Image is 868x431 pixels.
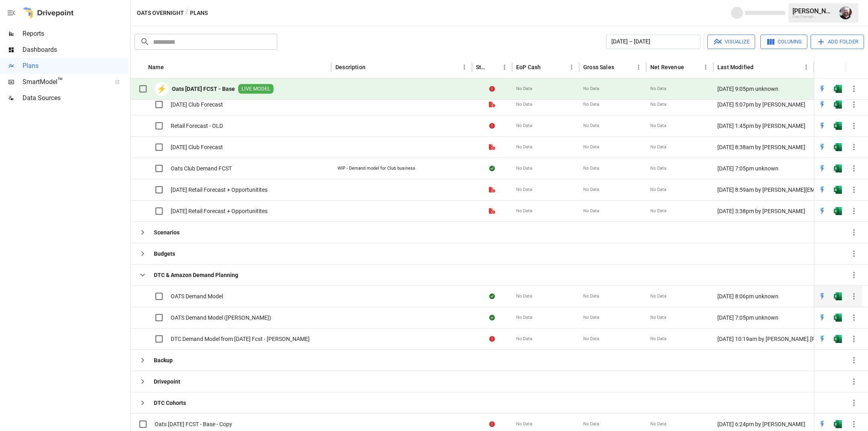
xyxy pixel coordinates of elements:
[583,336,599,342] span: No Data
[713,115,814,136] div: [DATE] 1:45pm by [PERSON_NAME]
[583,208,599,214] span: No Data
[818,101,826,109] div: Open in Quick Edit
[713,285,814,307] div: [DATE] 8:06pm unknown
[760,35,807,49] button: Columns
[650,421,666,427] span: No Data
[818,335,826,343] div: Open in Quick Edit
[489,207,495,215] div: File is not a valid Drivepoint model
[818,164,826,172] div: Open in Quick Edit
[172,85,235,93] b: Oats [DATE] FCST - Base
[818,186,826,194] img: quick-edit-flash.b8aec18c.svg
[57,76,63,86] span: ™
[818,420,826,428] img: quick-edit-flash.b8aec18c.svg
[834,85,842,93] img: excel-icon.76473adf.svg
[650,187,666,193] span: No Data
[171,314,271,322] span: OATS Demand Model ([PERSON_NAME])
[713,328,814,349] div: [DATE] 10:19am by [PERSON_NAME].[PERSON_NAME] undefined
[489,292,495,300] div: Sync complete
[489,122,495,130] div: Error during sync.
[155,420,232,428] span: Oats [DATE] FCST - Base - Copy
[834,335,842,343] div: Open in Excel
[834,85,842,93] div: Open in Excel
[834,314,842,322] div: Open in Excel
[818,164,826,172] img: quick-edit-flash.b8aec18c.svg
[489,335,495,343] div: Error during sync.
[489,143,495,151] div: File is not a valid Drivepoint model
[171,292,223,300] span: OATS Demand Model
[137,8,184,18] button: Oats Overnight
[792,7,834,15] div: [PERSON_NAME]
[713,136,814,158] div: [DATE] 8:38am by [PERSON_NAME]
[834,314,842,322] img: excel-icon.76473adf.svg
[818,101,826,109] img: quick-edit-flash.b8aec18c.svg
[713,179,814,200] div: [DATE] 8:59am by [PERSON_NAME][EMAIL_ADDRESS][PERSON_NAME][DOMAIN_NAME] undefined
[337,165,415,172] div: WIP - Demand model for Club business
[818,292,826,300] img: quick-edit-flash.b8aec18c.svg
[516,314,532,321] span: No Data
[713,307,814,328] div: [DATE] 7:05pm unknown
[792,15,834,18] div: Oats Overnight
[818,314,826,322] div: Open in Quick Edit
[22,93,129,103] span: Data Sources
[650,293,666,300] span: No Data
[818,85,826,93] img: quick-edit-flash.b8aec18c.svg
[171,186,268,194] span: [DATE] Retail Forecast + Opportunitites
[489,101,495,109] div: File is not a valid Drivepoint model
[566,62,577,73] button: EoP Cash column menu
[516,421,532,427] span: No Data
[713,78,814,100] div: [DATE] 9:05pm unknown
[818,85,826,93] div: Open in Quick Edit
[811,35,864,49] button: Add Folder
[22,77,106,87] span: SmartModel
[583,64,614,70] div: Gross Sales
[516,86,532,92] span: No Data
[238,85,274,93] span: LIVE MODEL
[171,143,223,151] span: [DATE] Club Forecast
[713,158,814,179] div: [DATE] 7:05pm unknown
[834,101,842,109] div: Open in Excel
[834,143,842,151] div: Open in Excel
[834,335,842,343] img: excel-icon.76473adf.svg
[650,144,666,150] span: No Data
[148,64,164,70] div: Name
[818,335,826,343] img: quick-edit-flash.b8aec18c.svg
[834,186,842,194] div: Open in Excel
[834,186,842,194] img: excel-icon.76473adf.svg
[834,164,842,172] div: Open in Excel
[499,62,510,73] button: Status column menu
[154,356,173,364] b: Backup
[583,123,599,129] span: No Data
[583,165,599,172] span: No Data
[834,420,842,428] img: excel-icon.76473adf.svg
[650,314,666,321] span: No Data
[707,35,755,49] button: Visualize
[22,45,129,55] span: Dashboards
[516,144,532,150] span: No Data
[583,421,599,427] span: No Data
[154,228,180,236] b: Scenarios
[541,62,553,73] button: Sort
[489,314,495,322] div: Sync complete
[818,122,826,130] img: quick-edit-flash.b8aec18c.svg
[834,122,842,130] div: Open in Excel
[489,85,495,93] div: Error during sync.
[335,64,366,70] div: Description
[650,123,666,129] span: No Data
[516,123,532,129] span: No Data
[516,165,532,172] span: No Data
[713,200,814,222] div: [DATE] 3:38pm by [PERSON_NAME]
[154,271,238,279] b: DTC & Amazon Demand Planning
[22,29,129,39] span: Reports
[583,144,599,150] span: No Data
[713,94,814,115] div: [DATE] 5:07pm by [PERSON_NAME]
[834,207,842,215] img: excel-icon.76473adf.svg
[489,186,495,194] div: File is not a valid Drivepoint model
[171,101,223,109] span: [DATE] Club Forecast
[489,164,495,172] div: Sync complete
[154,399,186,407] b: DTC Cohorts
[839,6,852,19] img: Thomas Keller
[165,62,176,73] button: Sort
[516,293,532,300] span: No Data
[650,86,666,92] span: No Data
[171,122,223,130] span: Retail Forecast - OLD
